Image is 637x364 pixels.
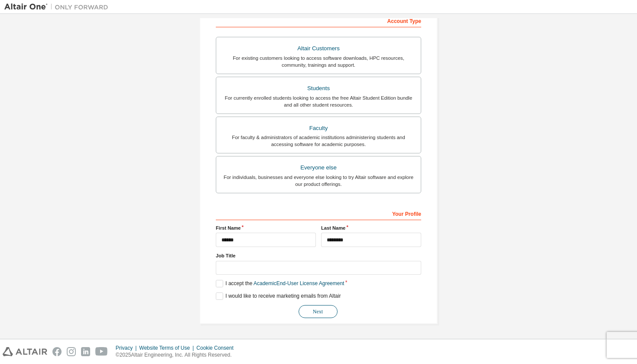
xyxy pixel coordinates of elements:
img: altair_logo.svg [3,347,47,356]
button: Next [299,305,338,318]
label: Job Title [216,252,421,259]
div: Students [221,82,416,94]
label: First Name [216,224,316,231]
div: For faculty & administrators of academic institutions administering students and accessing softwa... [221,134,416,148]
img: instagram.svg [67,347,76,356]
div: Your Profile [216,206,421,220]
div: Website Terms of Use [139,344,196,351]
div: Faculty [221,122,416,134]
div: For currently enrolled students looking to access the free Altair Student Edition bundle and all ... [221,94,416,108]
p: © 2025 Altair Engineering, Inc. All Rights Reserved. [116,351,239,359]
img: Altair One [4,3,113,11]
div: For existing customers looking to access software downloads, HPC resources, community, trainings ... [221,55,416,68]
a: Academic End-User License Agreement [253,280,344,286]
div: Privacy [116,344,139,351]
label: Last Name [321,224,421,231]
label: I accept the [216,280,344,287]
div: Altair Customers [221,42,416,55]
div: Cookie Consent [196,344,238,351]
label: I would like to receive marketing emails from Altair [216,292,341,300]
img: facebook.svg [52,347,62,356]
div: Everyone else [221,162,416,174]
div: For individuals, businesses and everyone else looking to try Altair software and explore our prod... [221,174,416,188]
img: youtube.svg [95,347,108,356]
img: linkedin.svg [81,347,90,356]
div: Account Type [216,13,421,27]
